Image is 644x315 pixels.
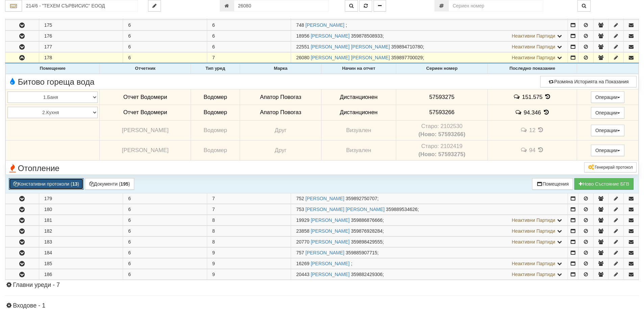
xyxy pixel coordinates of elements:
[386,207,418,212] span: 359889534626
[72,181,78,187] b: 13
[591,125,625,136] button: Операции
[100,64,191,74] th: Отчетник
[311,33,350,39] a: [PERSON_NAME]
[532,178,573,190] button: Помещения
[396,140,488,160] td: Устройство със сериен номер 2102419 беше подменено от устройство със сериен номер 57593275
[346,196,377,201] span: 359892750707
[123,269,207,280] td: 6
[120,181,128,187] b: 195
[212,250,215,255] span: 9
[512,55,555,60] span: Неактивни Партиди
[240,140,321,160] td: Друг
[321,120,396,140] td: Визуален
[291,258,568,269] td: ;
[537,127,545,133] span: История на показанията
[574,178,634,190] button: Новo Състояние БГВ
[212,44,215,49] span: 6
[429,94,455,100] span: 57593275
[351,33,382,39] span: 359878508933
[296,250,304,255] span: Партида №
[7,164,59,173] span: Отопление
[529,147,535,153] span: 94
[85,178,135,190] button: Документи (195)
[291,269,568,280] td: ;
[212,228,215,234] span: 8
[39,52,123,63] td: 178
[291,237,568,247] td: ;
[296,196,304,201] span: Партида №
[191,89,240,105] td: Водомер
[296,207,304,212] span: Партида №
[291,248,568,258] td: ;
[311,239,350,245] a: [PERSON_NAME]
[429,109,455,115] span: 57593266
[123,258,207,269] td: 6
[591,145,625,156] button: Операции
[212,22,215,28] span: 6
[520,147,529,153] span: История на забележките
[6,64,100,74] th: Помещение
[296,33,309,39] span: Партида №
[291,204,568,215] td: ;
[419,151,466,157] b: (Ново: 57593275)
[306,196,344,201] a: [PERSON_NAME]
[512,239,555,245] span: Неактивни Партиди
[321,105,396,120] td: Дистанционен
[351,217,382,223] span: 359886876666
[212,272,215,277] span: 9
[39,215,123,226] td: 181
[296,261,309,266] span: Партида №
[306,22,344,28] a: [PERSON_NAME]
[296,44,309,49] span: Партида №
[321,89,396,105] td: Дистанционен
[291,226,568,236] td: ;
[396,120,488,140] td: Устройство със сериен номер 2102530 беше подменено от устройство със сериен номер 57593266
[240,105,321,120] td: Апатор Повогаз
[391,44,423,49] span: 359894710780
[351,239,382,245] span: 359898429555
[123,237,207,247] td: 6
[296,217,309,223] span: Партида №
[544,93,552,100] span: История на показанията
[191,105,240,120] td: Водомер
[543,109,550,115] span: История на показанията
[524,109,541,116] span: 94.346
[39,42,123,52] td: 177
[351,228,382,234] span: 359876928284
[39,193,123,204] td: 179
[212,217,215,223] span: 8
[306,250,344,255] a: [PERSON_NAME]
[39,31,123,41] td: 176
[240,89,321,105] td: Апатор Повогаз
[212,55,215,60] span: 7
[522,94,543,100] span: 151.575
[123,215,207,226] td: 6
[39,269,123,280] td: 186
[212,33,215,39] span: 6
[306,207,385,212] a: [PERSON_NAME] [PERSON_NAME]
[512,228,555,234] span: Неактивни Партиди
[512,217,555,223] span: Неактивни Партиди
[311,272,350,277] a: [PERSON_NAME]
[584,162,637,172] button: Генерирай протокол
[291,52,568,63] td: ;
[191,140,240,160] td: Водомер
[296,228,309,234] span: Партида №
[396,64,488,74] th: Сериен номер
[291,20,568,30] td: ;
[39,226,123,236] td: 182
[537,147,545,153] span: История на показанията
[291,42,568,52] td: ;
[296,239,309,245] span: Партида №
[39,204,123,215] td: 180
[123,204,207,215] td: 6
[123,20,207,30] td: 6
[419,131,466,138] b: (Ново: 57593266)
[512,272,555,277] span: Неактивни Партиди
[520,127,529,133] span: История на забележките
[123,42,207,52] td: 6
[321,64,396,74] th: Начин на отчет
[7,78,94,86] span: Битово гореща вода
[529,127,535,133] span: 12
[515,109,524,115] span: История на забележките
